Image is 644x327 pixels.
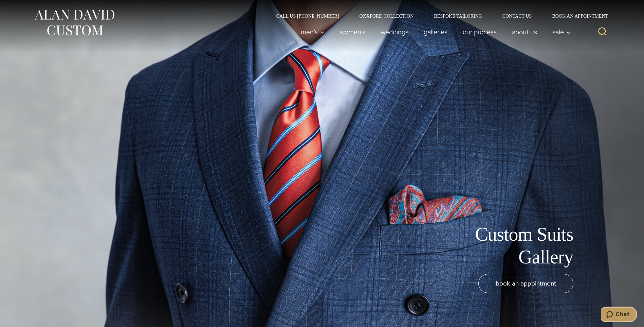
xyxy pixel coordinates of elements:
[496,278,556,288] span: book an appointment
[293,25,574,39] nav: Primary Navigation
[34,7,115,38] img: Alan David Custom
[421,223,573,269] h1: Custom Suits Gallery
[266,14,611,18] nav: Secondary Navigation
[293,25,332,39] button: Men’s sub menu toggle
[416,25,455,39] a: Galleries
[266,14,349,18] a: Call Us [PHONE_NUMBER]
[349,14,424,18] a: Oxxford Collection
[601,307,637,324] iframe: Opens a widget where you can chat to one of our agents
[478,274,573,293] a: book an appointment
[545,25,574,39] button: Sale sub menu toggle
[504,25,545,39] a: About Us
[455,25,504,39] a: Our Process
[594,24,611,40] button: View Search Form
[332,25,373,39] a: Women’s
[542,14,610,18] a: Book an Appointment
[492,14,542,18] a: Contact Us
[424,14,492,18] a: Bespoke Tailoring
[373,25,416,39] a: weddings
